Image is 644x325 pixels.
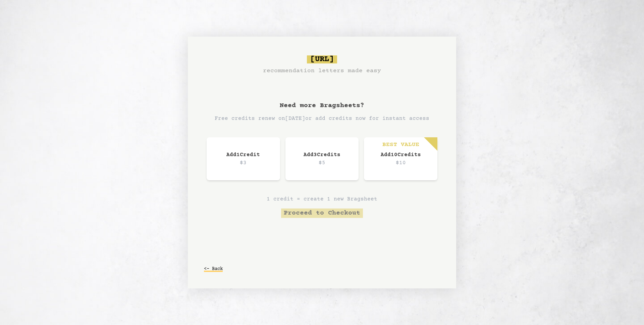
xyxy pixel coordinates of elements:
[377,159,424,167] p: $10
[220,159,267,167] p: $3
[204,263,223,275] button: <- Back
[377,151,424,159] h3: Add 10 Credit s
[267,195,377,203] h2: 1 credit = create 1 new Bragsheet
[307,55,337,63] span: [URL]
[263,66,381,76] h3: recommendation letters made easy
[215,114,429,123] h2: Free credits renew on [DATE] or add credits now for instant access
[299,159,345,167] p: $5
[280,101,364,110] h1: Need more Bragsheets?
[220,151,267,159] h3: Add 1 Credit
[382,140,419,149] p: BEST VALUE
[299,151,345,159] h3: Add 3 Credit s
[281,208,363,218] button: Proceed to Checkout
